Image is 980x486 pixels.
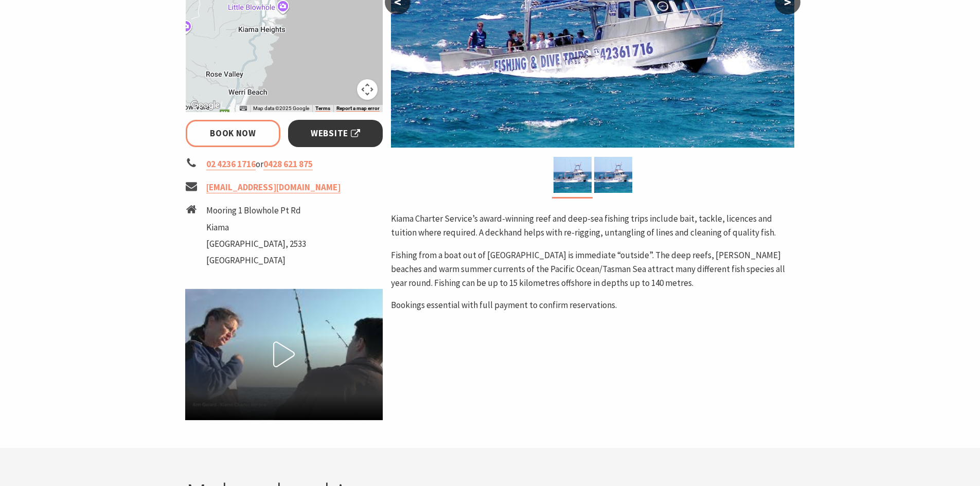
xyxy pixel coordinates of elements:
a: Report a map error [336,105,380,112]
li: Kiama [206,221,306,235]
a: 0428 621 875 [263,158,313,170]
img: Fishing charters aboard Kostalota from Kiama [554,157,592,193]
li: Mooring 1 Blowhole Pt Rd [206,204,306,218]
a: [EMAIL_ADDRESS][DOMAIN_NAME] [206,182,341,193]
a: Book Now [186,120,281,147]
a: Open this area in Google Maps (opens a new window) [188,99,222,112]
a: Website [288,120,383,147]
button: Keyboard shortcuts [240,105,247,112]
img: Google [188,99,222,112]
img: Fishing charters aboard Kostalota from Kiama [594,157,632,193]
p: Fishing from a boat out of [GEOGRAPHIC_DATA] is immediate “outside”. The deep reefs, [PERSON_NAME... [391,248,794,291]
a: Terms (opens in new tab) [315,105,330,112]
p: Bookings essential with full payment to confirm reservations. [391,298,794,312]
p: Kiama Charter Service’s award-winning reef and deep-sea fishing trips include bait, tackle, licen... [391,212,794,240]
span: Map data ©2025 Google [253,105,309,111]
span: Website [311,127,360,140]
li: [GEOGRAPHIC_DATA] [206,254,306,267]
li: [GEOGRAPHIC_DATA], 2533 [206,237,306,251]
a: 02 4236 1716 [206,158,256,170]
li: or [186,157,383,171]
button: Map camera controls [357,79,378,100]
